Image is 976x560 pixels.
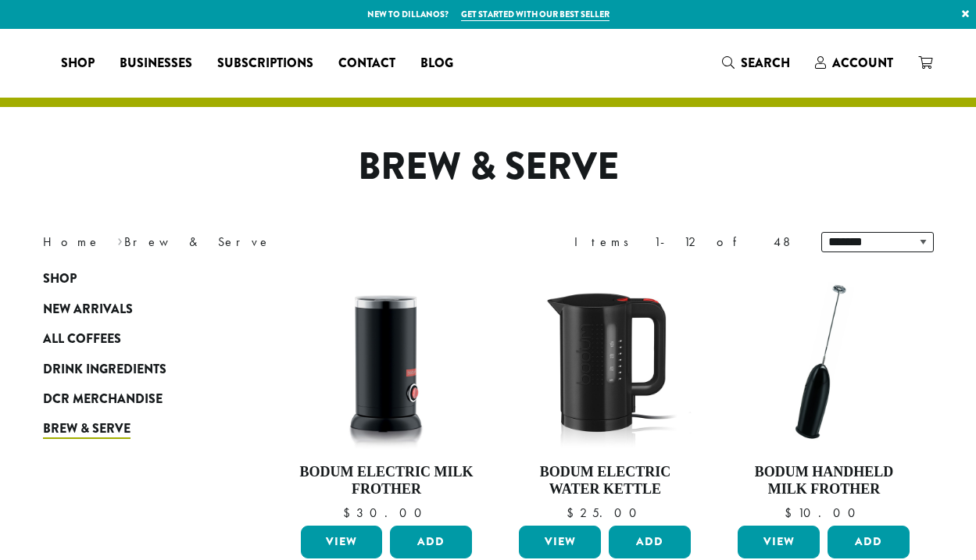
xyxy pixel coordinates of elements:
[43,294,231,324] a: New Arrivals
[609,526,691,558] button: Add
[567,505,580,521] span: $
[461,8,610,21] a: Get started with our best seller
[343,505,356,521] span: $
[515,272,695,519] a: Bodum Electric Water Kettle $25.00
[120,54,192,73] span: Businesses
[574,233,798,251] div: Items 1-12 of 48
[734,464,913,498] h4: Bodum Handheld Milk Frother
[420,54,453,73] span: Blog
[734,272,913,451] img: DP3927.01-002.png
[31,144,946,190] h1: Brew & Serve
[43,419,130,439] span: Brew & Serve
[43,269,77,289] span: Shop
[43,264,231,294] a: Shop
[117,227,123,251] span: ›
[296,272,476,451] img: DP3954.01-002.png
[785,505,863,521] bdi: 10.00
[785,505,798,521] span: $
[43,233,465,251] nav: Breadcrumb
[519,526,601,558] a: View
[741,54,790,72] span: Search
[217,54,313,73] span: Subscriptions
[390,526,472,558] button: Add
[338,54,395,73] span: Contact
[43,234,101,250] a: Home
[828,526,910,558] button: Add
[61,54,95,73] span: Shop
[567,505,644,521] bdi: 25.00
[301,526,383,558] a: View
[297,464,477,498] h4: Bodum Electric Milk Frother
[43,330,121,349] span: All Coffees
[43,354,231,383] a: Drink Ingredients
[710,50,803,76] a: Search
[43,300,133,319] span: New Arrivals
[43,324,231,354] a: All Coffees
[43,390,163,409] span: DCR Merchandise
[43,414,231,444] a: Brew & Serve
[515,464,695,498] h4: Bodum Electric Water Kettle
[48,51,107,76] a: Shop
[738,526,820,558] a: View
[297,272,477,519] a: Bodum Electric Milk Frother $30.00
[343,505,429,521] bdi: 30.00
[43,360,166,380] span: Drink Ingredients
[734,272,913,519] a: Bodum Handheld Milk Frother $10.00
[43,384,231,414] a: DCR Merchandise
[832,54,893,72] span: Account
[515,272,695,451] img: DP3955.01.png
